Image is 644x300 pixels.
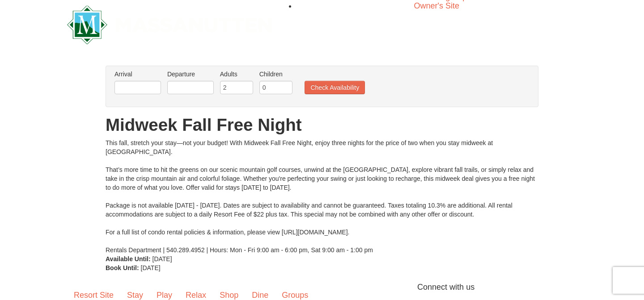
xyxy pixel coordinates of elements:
img: Massanutten Resort Logo [67,5,272,44]
p: Connect with us [67,281,577,293]
div: This fall, stretch your stay—not your budget! With Midweek Fall Free Night, enjoy three nights fo... [106,138,538,254]
button: Check Availability [305,81,365,94]
a: Massanutten Resort [67,13,272,34]
span: [DATE] [153,255,172,262]
span: [DATE] [141,264,161,271]
label: Departure [167,70,214,79]
h1: Midweek Fall Free Night [106,116,538,134]
strong: Book Until: [106,264,139,271]
label: Arrival [114,70,161,79]
label: Children [259,70,292,79]
label: Adults [220,70,253,79]
a: Owner's Site [414,1,459,10]
strong: Available Until: [106,255,151,262]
